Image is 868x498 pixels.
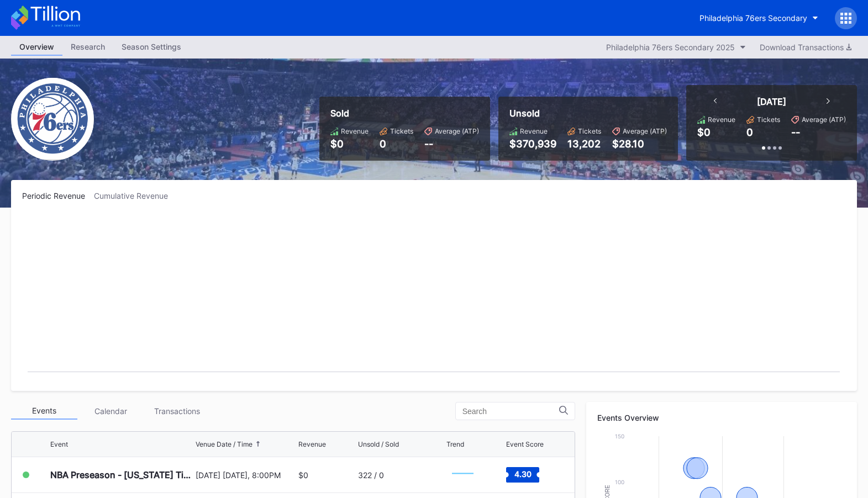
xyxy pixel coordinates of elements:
div: 322 / 0 [358,470,384,480]
div: Average (ATP) [802,115,846,124]
div: Revenue [298,440,326,448]
div: Tickets [757,115,780,124]
div: Cumulative Revenue [94,191,177,200]
div: Revenue [520,127,548,135]
img: Philadelphia_76ers.png [11,78,94,161]
div: Unsold / Sold [358,440,399,448]
div: $370,939 [509,138,556,150]
div: Philadelphia 76ers Secondary [699,13,807,23]
div: 0 [746,126,753,138]
div: Event [50,440,68,448]
div: $0 [697,126,711,138]
div: Events [11,402,77,420]
div: Venue Date / Time [196,440,252,448]
text: 4.30 [514,469,532,479]
a: Season Settings [113,39,190,56]
div: 0 [380,138,413,150]
text: 150 [615,433,624,439]
div: Download Transactions [760,43,851,52]
div: Event Score [506,440,544,448]
div: Research [62,39,113,55]
div: Revenue [708,115,735,124]
div: Events Overview [597,413,846,422]
div: -- [791,126,800,138]
div: Sold [330,108,479,119]
div: Unsold [509,108,667,119]
svg: Chart title [446,461,479,489]
input: Search [462,407,559,416]
div: 13,202 [567,138,601,150]
div: NBA Preseason - [US_STATE] Timberwolves at Philadelphia 76ers [50,469,193,480]
div: Philadelphia 76ers Secondary 2025 [606,43,735,52]
div: Calendar [77,402,144,420]
div: [DATE] [DATE], 8:00PM [196,470,296,480]
div: -- [424,138,479,150]
div: $28.10 [612,138,667,150]
svg: Chart title [22,214,845,380]
div: [DATE] [757,96,786,107]
div: $0 [298,470,308,480]
a: Research [62,39,113,56]
button: Philadelphia 76ers Secondary 2025 [601,40,751,55]
div: Trend [446,440,464,448]
div: $0 [330,138,369,150]
div: Periodic Revenue [22,191,94,200]
text: 100 [615,479,624,485]
a: Overview [11,39,62,56]
button: Philadelphia 76ers Secondary [691,8,827,28]
div: Revenue [341,127,369,135]
div: Transactions [144,402,210,420]
div: Season Settings [113,39,190,55]
div: Average (ATP) [435,127,479,135]
div: Average (ATP) [623,127,667,135]
button: Download Transactions [754,40,857,55]
div: Tickets [390,127,413,135]
div: Tickets [578,127,601,135]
